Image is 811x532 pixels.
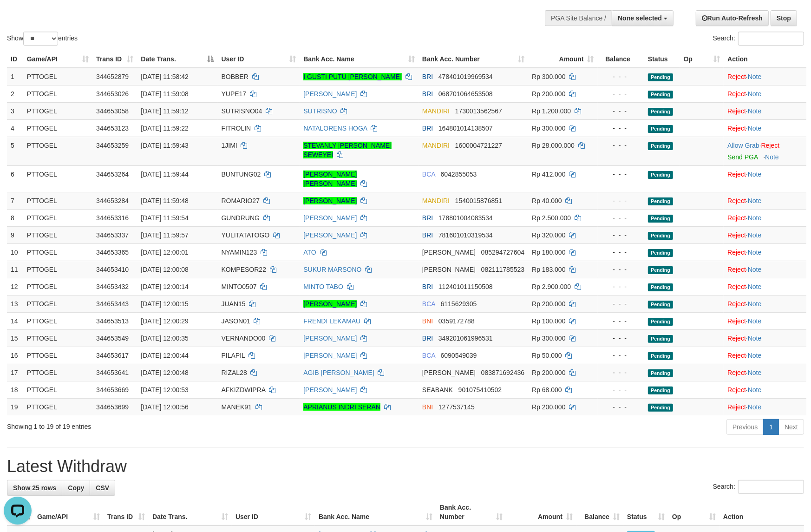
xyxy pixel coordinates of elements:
[422,197,450,204] span: MANDIRI
[422,73,433,80] span: BRI
[602,299,641,309] div: - - -
[532,386,562,394] span: Rp 68.000
[303,300,357,308] a: [PERSON_NAME]
[96,231,129,239] span: 344653337
[303,317,360,325] a: FRENDI LEKAMAU
[23,261,92,278] td: PTTOGEL
[602,316,641,326] div: - - -
[748,125,762,132] a: Note
[748,231,762,239] a: Note
[222,231,270,239] span: YULITATATOGO
[648,125,673,133] span: Pending
[96,317,129,325] span: 344653513
[532,73,565,80] span: Rp 300.000
[727,142,761,149] span: ·
[23,119,92,137] td: PTTOGEL
[748,300,762,308] a: Note
[506,499,576,525] th: Amount: activate to sort column ascending
[141,317,188,325] span: [DATE] 12:00:29
[668,499,719,525] th: Op: activate to sort column ascending
[141,171,188,178] span: [DATE] 11:59:44
[7,209,23,226] td: 8
[438,283,493,290] span: Copy 112401011150508 to clipboard
[648,369,673,377] span: Pending
[771,10,797,26] a: Stop
[7,329,23,347] td: 15
[438,73,493,80] span: Copy 478401019969534 to clipboard
[422,352,435,359] span: BCA
[602,230,641,240] div: - - -
[222,283,257,290] span: MINTO0507
[727,107,746,115] a: Reject
[141,283,188,290] span: [DATE] 12:00:14
[696,10,769,26] a: Run Auto-Refresh
[648,142,673,150] span: Pending
[141,249,188,256] span: [DATE] 12:00:01
[727,90,746,98] a: Reject
[727,125,746,132] a: Reject
[92,51,137,68] th: Trans ID: activate to sort column ascending
[96,214,129,222] span: 344653316
[23,51,92,68] th: Game/API: activate to sort column ascending
[648,215,673,223] span: Pending
[532,352,562,359] span: Rp 50.000
[222,214,260,222] span: GUNDRUNG
[141,214,188,222] span: [DATE] 11:59:54
[727,335,746,342] a: Reject
[532,249,565,256] span: Rp 180.000
[727,283,746,290] a: Reject
[644,51,680,68] th: Status
[422,125,433,132] span: BRI
[422,335,433,342] span: BRI
[422,266,476,273] span: [PERSON_NAME]
[303,197,357,204] a: [PERSON_NAME]
[96,266,129,273] span: 344653410
[648,352,673,360] span: Pending
[748,369,762,376] a: Note
[748,403,762,411] a: Note
[222,107,262,115] span: SUTRISNO04
[7,480,62,496] a: Show 25 rows
[532,125,565,132] span: Rp 300.000
[761,142,780,149] a: Reject
[612,10,674,26] button: None selected
[23,209,92,226] td: PTTOGEL
[532,300,565,308] span: Rp 200.000
[96,300,129,308] span: 344653443
[481,249,524,256] span: Copy 085294727604 to clipboard
[7,119,23,137] td: 4
[727,317,746,325] a: Reject
[222,386,266,394] span: AFKIZDWIPRA
[303,352,357,359] a: [PERSON_NAME]
[727,142,759,149] a: Allow Grab
[724,102,806,119] td: ·
[422,171,435,178] span: BCA
[727,403,746,411] a: Reject
[532,107,571,115] span: Rp 1.200.000
[4,4,32,32] button: Open LiveChat chat widget
[422,317,433,325] span: BNI
[303,142,392,158] a: STEVANLY [PERSON_NAME] SEWEYEI
[727,231,746,239] a: Reject
[7,102,23,119] td: 3
[141,386,188,394] span: [DATE] 12:00:53
[23,85,92,102] td: PTTOGEL
[724,192,806,209] td: ·
[602,213,641,223] div: - - -
[532,231,565,239] span: Rp 320.000
[7,137,23,165] td: 5
[222,266,266,273] span: KOMPESOR22
[648,91,673,99] span: Pending
[602,72,641,81] div: - - -
[765,153,779,161] a: Note
[648,73,673,81] span: Pending
[23,295,92,312] td: PTTOGEL
[7,261,23,278] td: 11
[222,142,237,149] span: 1JIMI
[532,335,565,342] span: Rp 300.000
[724,295,806,312] td: ·
[438,317,475,325] span: Copy 0359172788 to clipboard
[778,419,804,435] a: Next
[532,142,575,149] span: Rp 28.000.000
[724,364,806,381] td: ·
